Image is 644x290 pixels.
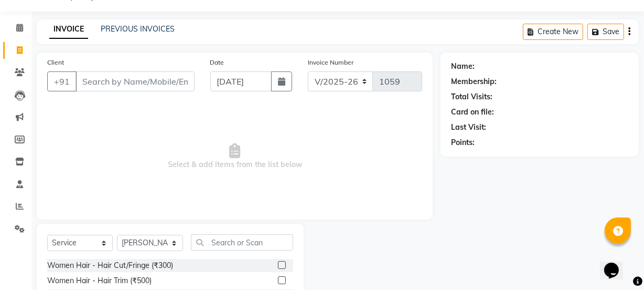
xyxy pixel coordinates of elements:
button: +91 [47,71,77,91]
div: Membership: [451,76,497,87]
div: Card on file: [451,107,494,118]
button: Create New [523,24,583,40]
div: Women Hair - Hair Cut/Fringe (₹300) [47,260,173,271]
div: Last Visit: [451,122,486,133]
label: Invoice Number [308,58,353,67]
span: Select & add items from the list below [47,104,422,209]
a: INVOICE [49,20,88,39]
input: Search or Scan [191,234,293,251]
a: PREVIOUS INVOICES [101,24,175,34]
iframe: chat widget [600,248,634,279]
input: Search by Name/Mobile/Email/Code [76,71,195,91]
label: Client [47,58,64,67]
div: Points: [451,137,475,148]
div: Name: [451,61,475,72]
div: Women Hair - Hair Trim (₹500) [47,275,152,286]
button: Save [587,24,624,40]
label: Date [210,58,224,67]
div: Total Visits: [451,91,492,102]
